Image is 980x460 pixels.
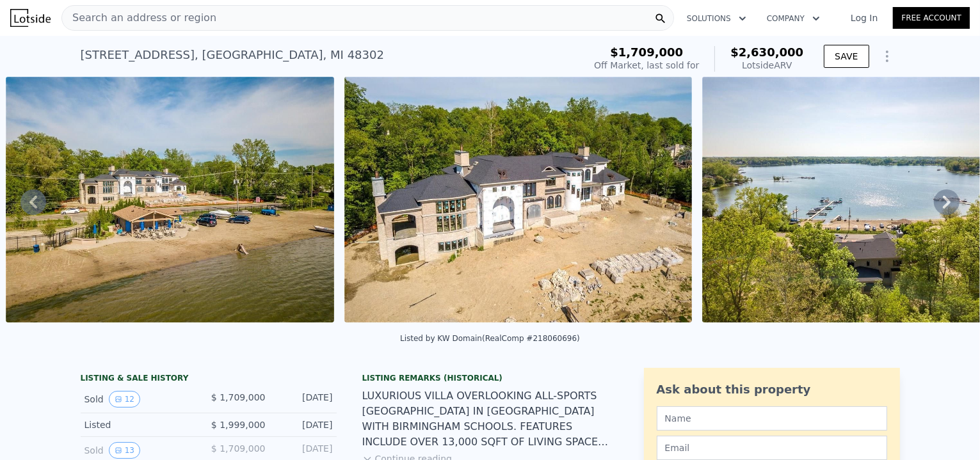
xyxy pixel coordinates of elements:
span: Search an address or region [62,10,216,26]
img: Lotside [10,9,51,27]
button: SAVE [824,45,869,68]
div: Listing Remarks (Historical) [362,373,618,383]
img: Sale: 63644593 Parcel: 58673445 [344,77,693,322]
div: Sold [84,391,198,408]
input: Name [657,406,887,431]
span: $2,630,000 [730,45,803,59]
button: Solutions [677,7,757,30]
div: Listed by KW Domain (RealComp #218060696) [400,334,580,343]
img: Sale: 63644593 Parcel: 58673445 [6,77,334,322]
div: Listed [84,418,198,431]
button: Company [757,7,830,30]
div: [DATE] [276,418,333,431]
button: View historical data [109,442,140,459]
a: Log In [835,12,893,24]
div: LISTING & SALE HISTORY [81,373,337,386]
div: Ask about this property [657,381,887,399]
span: $ 1,999,000 [211,420,266,430]
a: Free Account [893,7,970,29]
span: $ 1,709,000 [211,392,266,402]
button: View historical data [109,391,140,408]
span: $1,709,000 [610,45,683,59]
div: [DATE] [276,391,333,408]
input: Email [657,436,887,460]
div: [STREET_ADDRESS] , [GEOGRAPHIC_DATA] , MI 48302 [81,46,384,64]
div: Lotside ARV [730,59,803,72]
div: Off Market, last sold for [594,59,699,72]
button: Show Options [874,44,900,69]
div: LUXURIOUS VILLA OVERLOOKING ALL-SPORTS [GEOGRAPHIC_DATA] IN [GEOGRAPHIC_DATA] WITH BIRMINGHAM SCH... [362,388,618,450]
span: $ 1,709,000 [211,443,266,454]
div: Sold [84,442,198,459]
div: [DATE] [276,442,333,459]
